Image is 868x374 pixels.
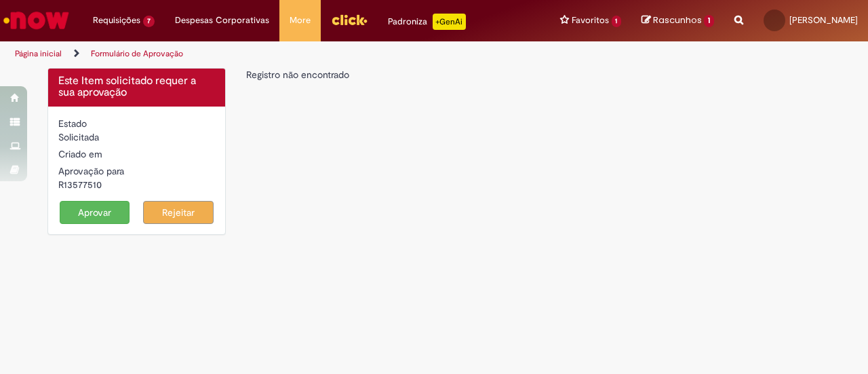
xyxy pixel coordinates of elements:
span: Requisições [93,14,140,27]
label: Aprovação para [58,164,124,178]
a: Página inicial [15,48,62,59]
span: Favoritos [572,14,609,27]
span: More [290,14,311,27]
img: ServiceNow [1,7,71,34]
div: Padroniza [388,14,466,30]
label: Estado [58,117,87,130]
span: 1 [612,16,622,27]
span: [PERSON_NAME] [789,14,858,26]
h4: Este Item solicitado requer a sua aprovação [58,75,215,99]
button: Aprovar [60,201,130,224]
span: Despesas Corporativas [175,14,269,27]
a: Formulário de Aprovação [91,48,183,59]
ul: Trilhas de página [10,41,568,67]
span: 1 [704,15,714,27]
div: Solicitada [58,130,215,144]
button: Rejeitar [143,201,214,224]
img: click_logo_yellow_360x200.png [331,10,368,30]
span: Rascunhos [653,14,702,26]
div: Registro não encontrado [246,68,821,81]
label: Criado em [58,147,102,161]
a: Rascunhos [642,14,714,27]
p: +GenAi [433,14,466,30]
span: 7 [143,16,155,27]
div: R13577510 [58,178,215,191]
